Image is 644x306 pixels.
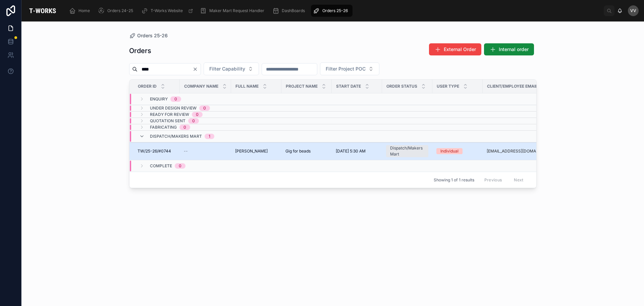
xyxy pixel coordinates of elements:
[196,112,199,117] div: 0
[184,84,218,89] span: Company Name
[138,148,176,154] a: TW/25-26/#0744
[436,148,479,154] a: Individual
[209,8,264,13] span: Maker Mart Request Handler
[150,112,189,117] span: Ready for Review
[440,148,459,154] div: Individual
[286,84,318,89] span: Project Name
[434,177,474,183] span: Showing 1 of 1 results
[282,8,305,13] span: DashBoards
[322,8,348,13] span: Orders 25-26
[150,105,197,111] span: Under Design Review
[437,84,459,89] span: User Type
[204,62,259,75] button: Select Button
[429,43,481,55] button: External Order
[630,8,636,13] span: VV
[67,5,95,17] a: Home
[184,148,227,154] a: --
[285,148,311,154] span: Gig for beads
[151,8,183,13] span: T-Works Website
[336,148,378,154] a: [DATE] 5:30 AM
[487,148,546,154] a: [EMAIL_ADDRESS][DOMAIN_NAME]
[184,148,188,154] span: --
[235,148,277,154] a: [PERSON_NAME]
[444,46,476,53] span: External Order
[138,84,157,89] span: Order ID
[487,84,538,89] span: Client/Employee Email
[270,5,310,17] a: DashBoards
[129,32,168,39] a: Orders 25-26
[150,134,202,139] span: Dispatch/Makers Mart
[203,105,206,111] div: 0
[179,163,181,169] div: 0
[386,84,417,89] span: Order Status
[198,5,269,17] a: Maker Mart Request Handler
[137,32,168,39] span: Orders 25-26
[484,43,534,55] button: Internal order
[390,145,424,157] div: Dispatch/Makers Mart
[336,148,366,154] span: [DATE] 5:30 AM
[150,125,177,130] span: Fabricating
[192,118,195,124] div: 0
[235,84,259,89] span: Full Name
[150,118,185,124] span: Quotation Sent
[285,148,328,154] a: Gig for beads
[499,46,529,53] span: Internal order
[235,148,268,154] span: [PERSON_NAME]
[326,65,366,72] span: Filter Project POC
[209,65,245,72] span: Filter Capability
[64,3,604,18] div: scrollable content
[139,5,197,17] a: T-Works Website
[336,84,361,89] span: Start Date
[150,96,168,102] span: Enquiry
[174,96,177,102] div: 0
[138,148,171,154] span: TW/25-26/#0744
[129,46,151,55] h1: Orders
[27,5,58,16] img: App logo
[311,5,353,17] a: Orders 25-26
[193,67,201,72] button: Clear
[150,163,172,169] span: Complete
[209,134,210,139] div: 1
[96,5,138,17] a: Orders 24-25
[320,62,379,75] button: Select Button
[386,145,428,157] a: Dispatch/Makers Mart
[107,8,133,13] span: Orders 24-25
[183,125,186,130] div: 0
[78,8,90,13] span: Home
